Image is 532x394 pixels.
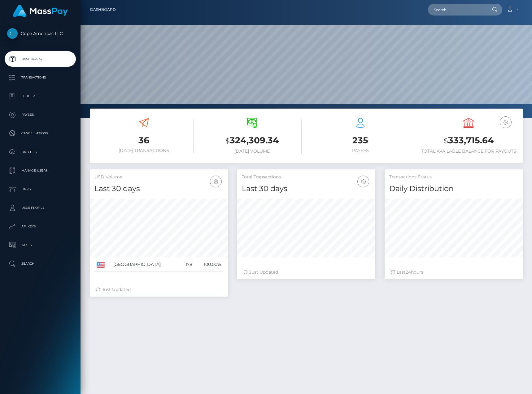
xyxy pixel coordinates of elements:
h3: 235 [311,134,410,146]
span: 24 [406,269,411,275]
p: Links [7,185,73,194]
a: Payees [5,107,76,123]
a: API Keys [5,219,76,234]
a: Ledger [5,88,76,104]
p: Dashboard [7,54,73,64]
small: $ [225,137,230,145]
h3: 36 [94,134,194,146]
h5: Transactions Status [389,174,518,180]
td: 100.00% [194,257,223,272]
img: MassPay Logo [13,5,68,17]
td: 178 [180,257,195,272]
div: Just Updated [243,269,369,275]
a: Manage Users [5,163,76,178]
h4: Daily Distribution [389,183,518,194]
p: Cancellations [7,129,73,138]
p: API Keys [7,222,73,231]
a: Dashboard [90,3,116,16]
p: Batches [7,147,73,157]
p: Transactions [7,73,73,82]
h4: Last 30 days [94,183,223,194]
p: User Profile [7,203,73,213]
h3: 333,715.64 [419,134,518,147]
td: [GEOGRAPHIC_DATA] [111,257,180,272]
p: Taxes [7,240,73,250]
p: Search [7,259,73,268]
img: Cope Americas LLC [7,28,18,39]
a: Cancellations [5,126,76,141]
h6: Total Available Balance for Payouts [419,149,518,154]
span: Cope Americas LLC [5,31,76,36]
a: Taxes [5,237,76,253]
h5: USD Volume [94,174,223,180]
div: Last hours [391,269,517,275]
h6: [DATE] Volume [203,149,302,154]
input: Search... [428,4,486,16]
a: Search [5,256,76,271]
a: Transactions [5,70,76,85]
div: Just Updated [96,286,222,293]
p: Ledger [7,92,73,101]
small: $ [444,137,448,145]
h6: [DATE] Transactions [94,148,194,153]
h4: Last 30 days [242,183,371,194]
h6: Payees [311,148,410,153]
a: Dashboard [5,51,76,67]
a: User Profile [5,200,76,216]
img: US.png [97,262,105,268]
a: Batches [5,144,76,160]
h3: 324,309.34 [203,134,302,147]
p: Payees [7,110,73,119]
p: Manage Users [7,166,73,175]
a: Links [5,181,76,197]
h5: Total Transactions [242,174,371,180]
